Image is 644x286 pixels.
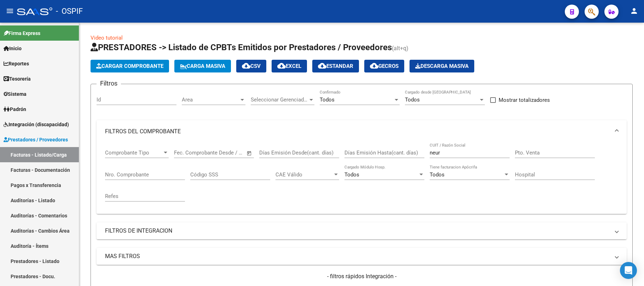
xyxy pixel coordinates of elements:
button: Open calendar [245,149,254,157]
span: Reportes [4,60,29,68]
app-download-masive: Descarga masiva de comprobantes (adjuntos) [410,60,474,72]
button: Carga Masiva [174,60,231,72]
span: Prestadores / Proveedores [4,136,68,144]
mat-icon: cloud_download [370,62,378,70]
div: FILTROS DEL COMPROBANTE [97,143,627,214]
mat-expansion-panel-header: MAS FILTROS [97,248,627,265]
button: Gecros [364,60,404,72]
span: Sistema [4,90,27,98]
span: Mostrar totalizadores [499,96,550,104]
mat-icon: cloud_download [242,62,250,70]
mat-icon: cloud_download [318,62,326,70]
span: Todos [344,171,359,178]
h4: - filtros rápidos Integración - [97,273,627,280]
span: (alt+q) [392,45,408,52]
span: CSV [242,63,261,69]
mat-icon: cloud_download [277,62,286,70]
button: Estandar [312,60,359,72]
mat-panel-title: MAS FILTROS [105,252,610,260]
span: Todos [405,97,420,103]
span: EXCEL [277,63,301,69]
input: Fecha fin [209,150,243,156]
button: Descarga Masiva [410,60,474,72]
span: Inicio [4,45,22,52]
mat-icon: person [630,7,638,15]
span: Gecros [370,63,399,69]
div: Open Intercom Messenger [620,262,637,279]
mat-icon: menu [6,7,14,15]
span: Tesorería [4,75,31,83]
span: Estandar [318,63,353,69]
button: Cargar Comprobante [91,60,169,72]
mat-panel-title: FILTROS DEL COMPROBANTE [105,128,610,135]
input: Fecha inicio [174,150,203,156]
span: Padrón [4,105,26,113]
a: Video tutorial [91,35,123,41]
span: Area [182,97,239,103]
span: Integración (discapacidad) [4,121,69,128]
mat-expansion-panel-header: FILTROS DE INTEGRACION [97,222,627,239]
mat-expansion-panel-header: FILTROS DEL COMPROBANTE [97,120,627,143]
span: Cargar Comprobante [96,63,163,69]
h3: Filtros [97,78,121,88]
mat-panel-title: FILTROS DE INTEGRACION [105,227,610,235]
span: Descarga Masiva [415,63,469,69]
span: PRESTADORES -> Listado de CPBTs Emitidos por Prestadores / Proveedores [91,42,392,52]
span: CAE Válido [275,171,333,178]
span: Todos [430,171,445,178]
button: CSV [236,60,266,72]
span: Todos [320,97,335,103]
span: Seleccionar Gerenciador [251,97,308,103]
span: Comprobante Tipo [105,150,162,156]
span: - OSPIF [56,4,83,19]
span: Firma Express [4,29,40,37]
button: EXCEL [272,60,307,72]
span: Carga Masiva [180,63,225,69]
